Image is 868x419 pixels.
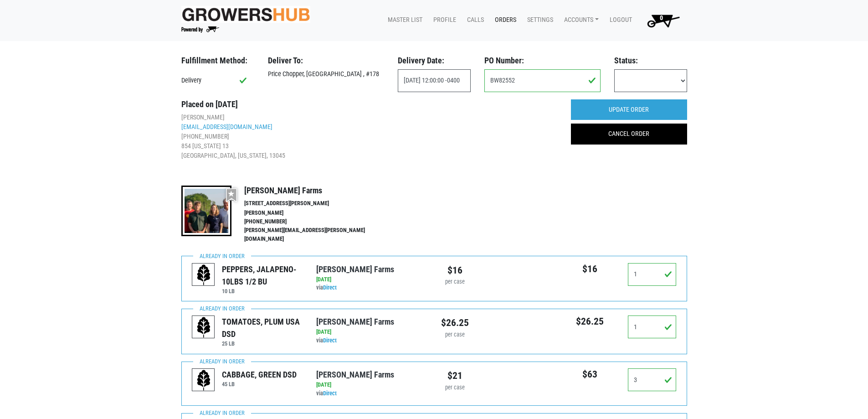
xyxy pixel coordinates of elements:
[441,316,469,330] div: $26.25
[261,69,391,79] div: Price Chopper, [GEOGRAPHIC_DATA] , #178
[222,263,303,288] div: PEPPERS, JALAPENO- 10LBS 1/2 BU
[316,381,427,389] div: [DATE]
[181,99,557,109] h3: Placed on [DATE]
[660,14,663,22] span: 0
[181,141,557,151] li: 854 [US_STATE] 13
[316,328,427,345] div: via
[323,390,337,397] a: Direct
[181,186,231,236] img: thumbnail-8a08f3346781c529aa742b86dead986c.jpg
[222,368,297,381] div: CABBAGE, GREEN DSD
[222,316,303,340] div: TOMATOES, PLUM USA DSD
[316,381,427,398] div: via
[557,11,602,29] a: Accounts
[181,151,557,160] li: [GEOGRAPHIC_DATA], [US_STATE], 13045
[244,209,385,217] li: [PERSON_NAME]
[565,316,614,327] h5: $26.25
[571,99,687,120] input: UPDATE ORDER
[565,263,614,275] h5: $16
[628,316,677,338] input: Qty
[398,69,471,92] input: Select Date
[441,278,469,286] div: per case
[380,11,426,29] a: Master List
[316,275,427,293] div: via
[323,337,337,344] a: Direct
[628,368,677,391] input: Qty
[441,331,469,339] div: per case
[222,340,303,347] h6: 25 LB
[181,26,219,33] img: Powered by Big Wheelbarrow
[441,263,469,278] div: $16
[244,199,385,208] li: [STREET_ADDRESS][PERSON_NAME]
[181,56,254,66] h3: Fulfillment Method:
[484,56,601,66] h3: PO Number:
[244,226,385,243] li: [PERSON_NAME][EMAIL_ADDRESS][PERSON_NAME][DOMAIN_NAME]
[460,11,488,29] a: Calls
[244,186,385,196] h4: [PERSON_NAME] Farms
[614,56,687,66] h3: Status:
[628,263,677,286] input: Qty
[181,113,557,122] li: [PERSON_NAME]
[192,369,215,392] img: placeholder-variety-43d6402dacf2d531de610a020419775a.svg
[222,381,297,388] h6: 45 LB
[316,328,427,336] div: [DATE]
[565,368,614,380] h5: $63
[441,368,469,383] div: $21
[268,56,384,66] h3: Deliver To:
[181,6,311,23] img: original-fc7597fdc6adbb9d0e2ae620e786d1a2.jpg
[520,11,557,29] a: Settings
[636,11,687,30] a: 0
[488,11,520,29] a: Orders
[398,56,471,66] h3: Delivery Date:
[181,123,272,130] a: [EMAIL_ADDRESS][DOMAIN_NAME]
[426,11,460,29] a: Profile
[316,275,427,284] div: [DATE]
[316,317,394,326] a: [PERSON_NAME] Farms
[192,264,215,286] img: placeholder-variety-43d6402dacf2d531de610a020419775a.svg
[244,217,385,226] li: [PHONE_NUMBER]
[316,264,394,274] a: [PERSON_NAME] Farms
[316,370,394,379] a: [PERSON_NAME] Farms
[192,316,215,339] img: placeholder-variety-43d6402dacf2d531de610a020419775a.svg
[643,11,683,30] img: Cart
[602,11,636,29] a: Logout
[222,288,303,295] h6: 10 LB
[441,383,469,392] div: per case
[181,132,557,141] li: [PHONE_NUMBER]
[323,284,337,291] a: Direct
[571,124,687,145] a: CANCEL ORDER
